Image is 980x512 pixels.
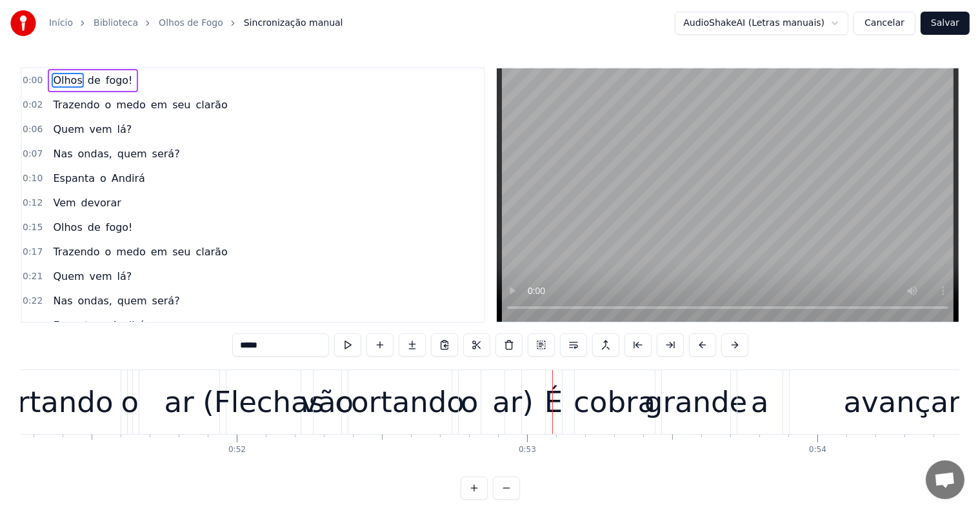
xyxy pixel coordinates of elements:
div: ar) [492,380,534,424]
span: Sincronização manual [244,17,343,30]
div: (Flechas [203,380,324,424]
span: Espanta [52,171,96,186]
span: o [104,97,113,112]
span: será? [151,293,181,308]
div: 0:53 [519,445,536,455]
span: 0:06 [23,123,43,136]
span: seu [171,97,192,112]
span: Trazendo [52,97,101,112]
span: de [86,220,102,235]
div: 0:54 [809,445,826,455]
span: Nas [52,293,74,308]
span: 0:12 [23,197,43,210]
span: Andirá [110,171,146,186]
span: fogo! [105,73,134,88]
div: grande [645,380,747,424]
div: ar [165,380,194,424]
span: 0:02 [23,99,43,112]
span: Olhos [52,220,83,235]
span: Andirá [110,318,146,333]
span: vem [88,122,114,137]
span: 0:25 [23,319,43,332]
span: devorar [80,195,123,210]
span: 0:10 [23,172,43,185]
a: Olhos de Fogo [159,17,223,30]
div: o [461,380,479,424]
button: Cancelar [854,12,915,35]
div: cortando [335,380,465,424]
span: clarão [195,97,229,112]
span: Quem [52,269,85,284]
span: 0:17 [23,246,43,259]
div: a [751,380,769,424]
span: Vem [52,195,77,210]
span: Nas [52,146,74,161]
span: medo [115,244,146,259]
a: Biblioteca [94,17,138,30]
span: medo [115,97,146,112]
span: será? [151,146,181,161]
span: seu [171,244,192,259]
span: Quem [52,122,85,137]
div: É [545,380,563,424]
span: Espanta [52,318,96,333]
span: o [104,244,113,259]
span: Trazendo [52,244,101,259]
span: 0:22 [23,295,43,308]
span: ondas, [77,146,114,161]
div: o [121,380,139,424]
span: vem [88,269,114,284]
div: avançar! [844,380,972,424]
span: o [99,171,108,186]
span: lá? [116,122,134,137]
span: lá? [116,269,134,284]
div: vão [301,380,354,424]
nav: breadcrumb [49,17,343,30]
span: clarão [195,244,229,259]
button: Salvar [921,12,970,35]
span: o [99,318,108,333]
span: 0:07 [23,148,43,161]
span: quem [116,293,148,308]
span: em [150,97,168,112]
span: de [86,73,102,88]
img: youka [10,10,36,36]
span: 0:00 [23,74,43,87]
span: 0:15 [23,221,43,234]
a: Início [49,17,73,30]
div: 0:52 [228,445,246,455]
span: quem [116,146,148,161]
span: em [150,244,168,259]
span: ondas, [77,293,114,308]
span: fogo! [105,220,134,235]
span: Olhos [52,73,83,88]
div: cobra [574,380,655,424]
div: Bate-papo aberto [926,460,965,499]
span: 0:21 [23,270,43,283]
